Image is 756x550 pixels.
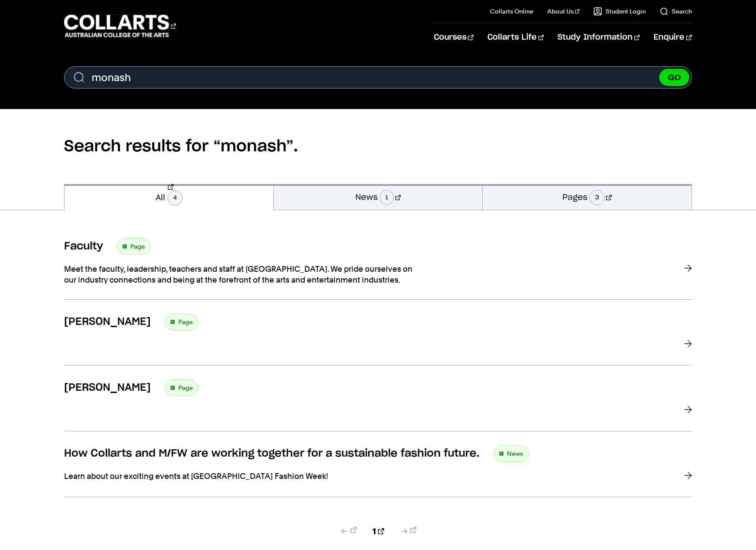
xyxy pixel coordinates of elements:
form: Search [64,66,691,89]
a: 1 [372,525,384,537]
h3: [PERSON_NAME] [64,381,151,394]
a: News1 [274,184,482,210]
button: GO [659,69,689,86]
input: Enter Search Term [64,66,691,89]
a: [PERSON_NAME] Page [64,314,691,366]
h2: Search results for “monash”. [64,109,691,184]
a: All4 [65,184,273,210]
span: Page [178,382,193,394]
a: Search [660,7,692,16]
h3: Faculty [64,240,103,253]
a: Faculty Page Meet the faculty, leadership, teachers and staff at [GEOGRAPHIC_DATA]. We pride ours... [64,238,691,300]
span: Page [178,316,193,328]
span: 4 [167,191,183,205]
a: Courses [434,23,473,52]
a: Study Information [558,23,640,52]
a: [PERSON_NAME] Page [64,379,691,431]
p: Learn about our exciting events at [GEOGRAPHIC_DATA] Fashion Week! [64,471,413,482]
h3: How Collarts and M/FW are working together for a sustainable fashion future. [64,447,480,460]
a: Collarts Life [487,23,544,52]
a: Pages3 [483,184,691,210]
span: News [507,448,523,460]
p: Meet the faculty, leadership, teachers and staff at [GEOGRAPHIC_DATA]. We pride ourselves on our ... [64,263,413,285]
span: 3 [589,190,605,205]
a: How Collarts and M/FW are working together for a sustainable fashion future. News Learn about our... [64,445,691,497]
span: 1 [380,190,394,205]
span: Page [130,240,145,253]
a: Student Login [593,7,646,16]
a: Enquire [654,23,691,52]
div: Go to homepage [64,14,176,38]
a: About Us [547,7,579,16]
a: Collarts Online [490,7,533,16]
h3: [PERSON_NAME] [64,315,151,328]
